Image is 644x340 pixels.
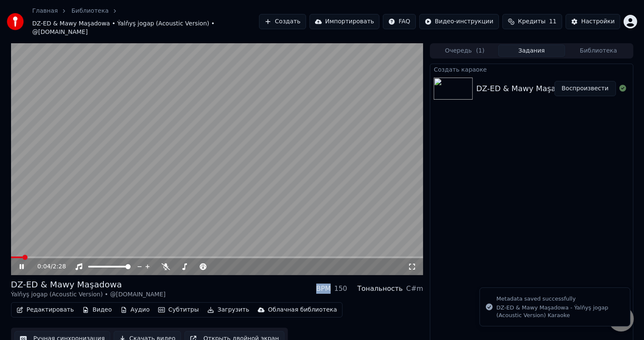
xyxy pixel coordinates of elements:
div: C#m [406,284,423,294]
button: Создать [259,14,306,29]
button: Субтитры [155,304,202,316]
span: 11 [549,17,557,26]
span: DZ-ED & Mawy Maşadowa • Ýalňyş jogap (Acoustic Version) • @[DOMAIN_NAME] [32,20,259,36]
span: 0:04 [37,262,50,271]
button: Аудио [117,304,153,316]
div: DZ-ED & Mawy Maşadowa [11,279,166,290]
span: ( 1 ) [476,47,485,55]
span: Кредиты [518,17,546,26]
nav: breadcrumb [32,7,259,36]
button: Импортировать [309,14,380,29]
button: Видео-инструкции [419,14,499,29]
button: Видео [79,304,115,316]
a: Главная [32,7,58,15]
div: Metadata saved successfully [496,295,623,303]
div: / [37,262,58,271]
button: Задания [498,45,565,57]
div: Создать караоке [430,64,633,74]
div: DZ-ED & Mawy Maşadowa - Ýalňyş jogap (Acoustic Version) Karaoke [496,304,623,319]
div: Настройки [581,17,615,26]
div: BPM [316,284,331,294]
button: Очередь [431,45,498,57]
button: Настройки [566,14,620,29]
div: Тональность [357,284,403,294]
button: Кредиты11 [502,14,562,29]
a: Библиотека [71,7,109,15]
button: Библиотека [565,45,632,57]
div: Ýalňyş jogap (Acoustic Version) • @[DOMAIN_NAME] [11,290,166,299]
button: FAQ [383,14,415,29]
button: Редактировать [13,304,78,316]
button: Воспроизвести [555,81,616,96]
button: Загрузить [204,304,253,316]
div: 150 [334,284,347,294]
span: 2:28 [53,262,66,271]
img: youka [7,13,24,30]
div: Облачная библиотека [268,306,337,314]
